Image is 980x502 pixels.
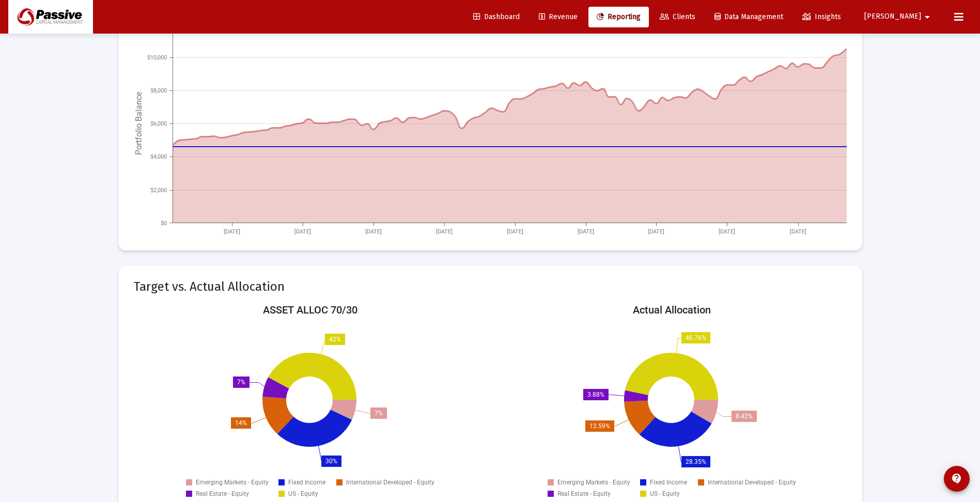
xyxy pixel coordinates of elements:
span: Dashboard [473,12,520,21]
text: ASSET ALLOC 70/30 [262,304,357,316]
span: Clients [660,12,695,21]
text: $10,000 [147,54,167,61]
mat-icon: contact_support [951,473,963,485]
a: Data Management [706,7,791,27]
mat-icon: arrow_drop_down [921,7,934,27]
text: 8.42% [736,413,753,420]
a: Dashboard [465,7,528,27]
text: Emerging Markets - Equity [557,479,630,486]
text: 42% [329,336,341,343]
text: [DATE] [578,228,594,235]
text: Actual Allocation [632,304,710,316]
img: Dashboard [16,7,85,27]
text: 46.76% [686,334,706,341]
button: [PERSON_NAME] [852,6,946,27]
text: Fixed Income [288,479,325,486]
a: Clients [651,7,704,27]
text: US - Equity [650,490,680,497]
text: [DATE] [719,228,735,235]
text: [DATE] [436,228,453,235]
text: Emerging Markets - Equity [196,479,269,486]
text: Fixed Income [650,479,687,486]
text: Real Estate - Equity [557,490,611,497]
text: [DATE] [365,228,382,235]
span: [PERSON_NAME] [864,12,921,21]
text: [DATE] [648,228,664,235]
text: [DATE] [224,228,240,235]
a: Revenue [531,7,586,27]
text: Real Estate - Equity [196,490,249,497]
text: US - Equity [288,490,318,497]
text: [DATE] [790,228,806,235]
text: $4,000 [150,153,167,160]
text: Portfolio Balance [134,92,144,155]
text: International Developed - Equity [346,479,434,486]
text: $0 [161,220,167,227]
text: 14% [235,419,247,427]
a: Insights [794,7,849,27]
span: Insights [802,12,841,21]
text: 30% [325,458,337,465]
text: 28.35% [686,458,706,465]
text: [DATE] [507,228,523,235]
text: [DATE] [294,228,311,235]
text: International Developed - Equity [708,479,796,486]
text: $6,000 [150,120,167,127]
text: 7% [237,379,245,386]
mat-card-title: Target vs. Actual Allocation [134,281,285,292]
a: Reporting [588,7,649,27]
text: 7% [375,410,383,417]
text: $8,000 [150,87,167,94]
span: Reporting [597,12,641,21]
text: 12.59% [589,422,610,430]
text: 3.88% [587,391,604,398]
text: $2,000 [150,187,167,194]
span: Revenue [539,12,578,21]
span: Data Management [714,12,783,21]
